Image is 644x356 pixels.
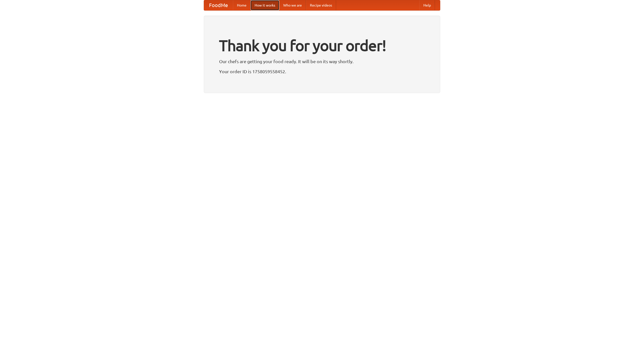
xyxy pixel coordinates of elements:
[251,0,279,10] a: How it works
[219,68,425,75] p: Your order ID is 1758059558452.
[233,0,251,10] a: Home
[306,0,336,10] a: Recipe videos
[419,0,435,10] a: Help
[204,0,233,10] a: FoodMe
[219,33,425,58] h1: Thank you for your order!
[279,0,306,10] a: Who we are
[219,58,425,65] p: Our chefs are getting your food ready. It will be on its way shortly.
